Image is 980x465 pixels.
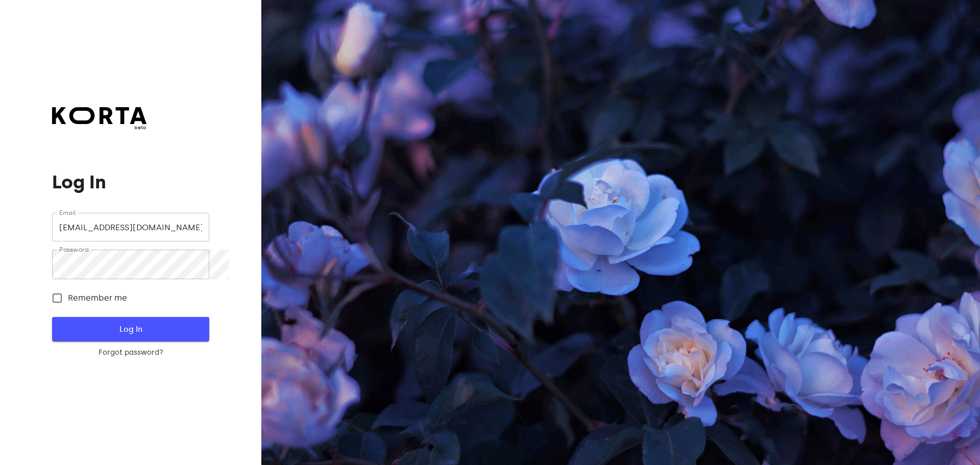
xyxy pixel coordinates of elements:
[52,172,209,192] h1: Log In
[68,323,192,336] span: Log In
[52,107,146,131] a: beta
[52,348,209,358] a: Forgot password?
[52,124,146,131] span: beta
[68,292,127,304] span: Remember me
[52,317,209,341] button: Log In
[52,107,146,124] img: Korta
